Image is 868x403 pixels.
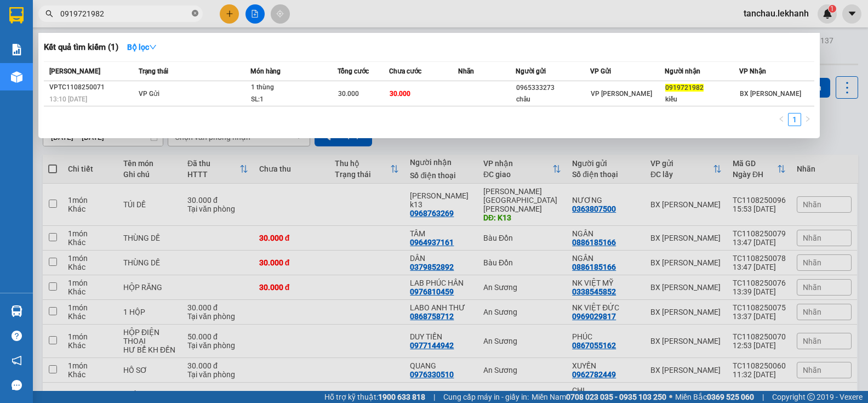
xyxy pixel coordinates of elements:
[516,67,546,75] span: Người gửi
[739,67,766,75] span: VP Nhận
[591,90,652,98] span: VP [PERSON_NAME]
[665,94,739,105] div: kiều
[389,67,421,75] span: Chưa cước
[49,67,100,75] span: [PERSON_NAME]
[11,305,22,317] img: warehouse-icon
[801,113,814,126] li: Next Page
[516,94,590,105] div: châu
[665,67,700,75] span: Người nhận
[740,90,801,98] span: BX [PERSON_NAME]
[590,67,611,75] span: VP Gửi
[801,113,814,126] button: right
[139,90,159,98] span: VP Gửi
[788,113,801,126] li: 1
[12,331,22,341] span: question-circle
[516,82,590,94] div: 0965333273
[251,82,333,94] div: 1 thùng
[192,9,198,19] span: close-circle
[338,90,359,98] span: 30.000
[44,42,118,53] h3: Kết quả tìm kiếm ( 1 )
[12,355,22,366] span: notification
[778,116,785,122] span: left
[251,94,333,106] div: SL: 1
[775,113,788,126] button: left
[45,10,53,18] span: search
[775,113,788,126] li: Previous Page
[11,44,22,55] img: solution-icon
[11,71,22,83] img: warehouse-icon
[665,84,704,92] span: 0919721982
[338,67,369,75] span: Tổng cước
[12,380,22,390] span: message
[49,95,87,103] span: 13:10 [DATE]
[149,43,157,51] span: down
[9,7,24,24] img: logo-vxr
[139,67,168,75] span: Trạng thái
[804,116,811,122] span: right
[49,82,135,93] div: VPTC1108250071
[127,43,157,52] strong: Bộ lọc
[390,90,410,98] span: 30.000
[60,8,190,20] input: Tìm tên, số ĐT hoặc mã đơn
[789,113,801,126] a: 1
[192,10,198,16] span: close-circle
[250,67,281,75] span: Món hàng
[458,67,474,75] span: Nhãn
[118,38,165,56] button: Bộ lọcdown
